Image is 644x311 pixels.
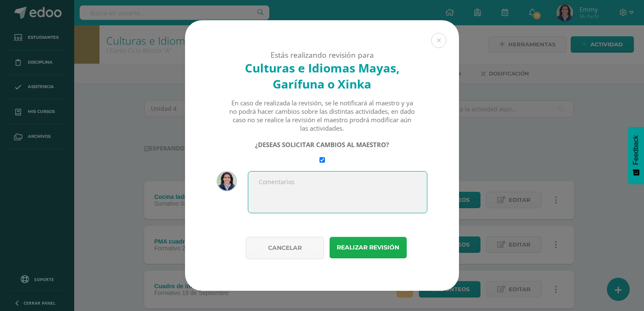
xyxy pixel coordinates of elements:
[255,140,389,149] strong: ¿DESEAS SOLICITAR CAMBIOS AL MAESTRO?
[431,33,446,48] button: Close (Esc)
[632,135,640,165] span: Feedback
[246,237,324,259] button: Cancelar
[628,127,644,184] button: Feedback - Mostrar encuesta
[217,171,237,191] img: 0699bd2c71eb4cef150daf5753851fa9.png
[319,157,325,163] input: Require changes
[200,50,444,60] div: Estás realizando revisión para
[229,99,416,132] div: En caso de realizada la revisión, se le notificará al maestro y ya no podrá hacer cambios sobre l...
[330,237,407,258] button: Realizar revisión
[245,60,400,92] strong: Culturas e Idiomas Mayas, Garífuna o Xinka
